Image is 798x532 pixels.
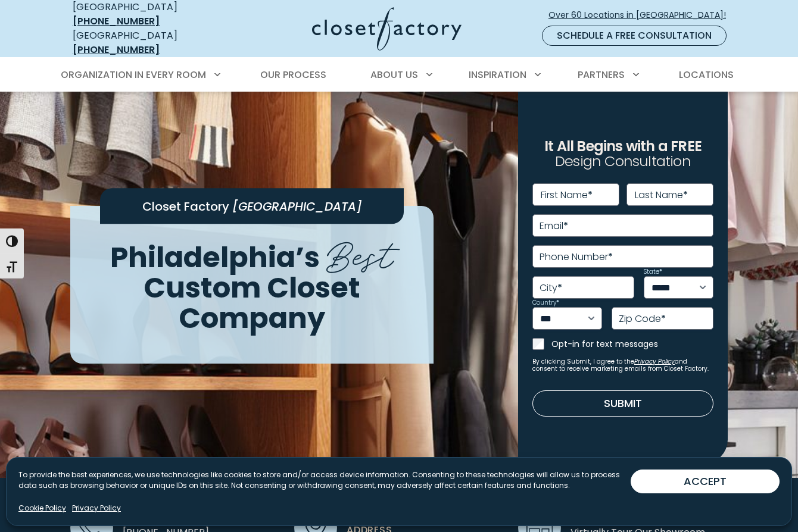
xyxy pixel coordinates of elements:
span: Custom Closet Company [144,268,360,338]
span: Closet Factory [142,198,229,215]
div: [GEOGRAPHIC_DATA] [73,29,219,57]
span: Over 60 Locations in [GEOGRAPHIC_DATA]! [548,9,735,21]
p: To provide the best experiences, we use technologies like cookies to store and/or access device i... [18,470,631,491]
a: Over 60 Locations in [GEOGRAPHIC_DATA]! [548,5,736,26]
span: Design Consultation [555,152,691,171]
button: Submit [532,390,713,417]
label: Zip Code [619,314,666,324]
a: Privacy Policy [72,503,121,514]
a: [PHONE_NUMBER] [73,14,160,28]
small: By clicking Submit, I agree to the and consent to receive marketing emails from Closet Factory. [532,358,713,373]
label: Opt-in for text messages [551,338,713,350]
label: Country [532,300,559,306]
button: ACCEPT [631,470,780,493]
a: Cookie Policy [18,503,66,514]
span: About Us [370,68,418,82]
a: [PHONE_NUMBER] [73,43,160,57]
label: City [540,283,562,293]
img: Closet Factory Logo [312,7,462,51]
a: Schedule a Free Consultation [542,26,727,46]
label: State [644,269,662,275]
span: Best [326,225,394,279]
label: Phone Number [540,252,613,262]
label: First Name [541,190,593,200]
span: Locations [679,68,734,82]
nav: Primary Menu [52,58,746,92]
label: Last Name [635,190,688,200]
span: Philadelphia’s [110,237,320,277]
span: Our Process [260,68,326,82]
span: It All Begins with a FREE [544,136,702,156]
span: [GEOGRAPHIC_DATA] [232,198,362,215]
span: Partners [578,68,625,82]
span: Organization in Every Room [61,68,206,82]
span: Inspiration [469,68,526,82]
label: Email [540,221,568,231]
a: Privacy Policy [634,357,675,366]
